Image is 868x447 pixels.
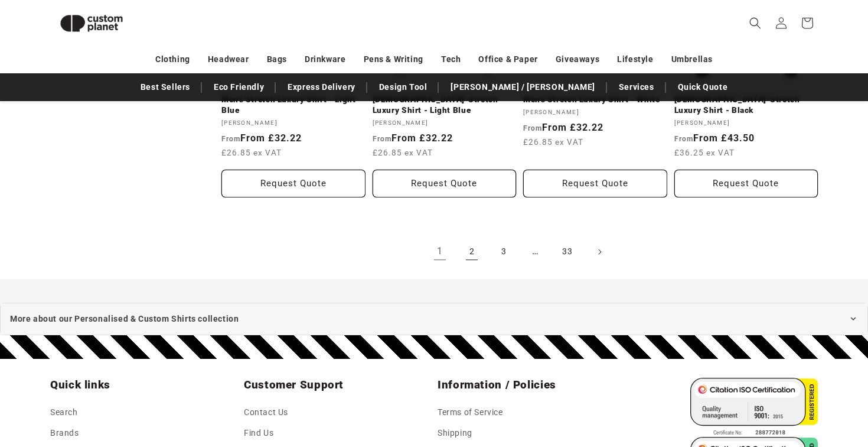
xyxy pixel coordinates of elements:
button: Request Quote [523,170,667,197]
a: Search [50,405,78,423]
span: More about our Personalised & Custom Shirts collection [10,312,239,326]
a: Pens & Writing [364,49,423,70]
a: Lifestyle [617,49,653,70]
a: Find Us [244,423,273,443]
h2: Quick links [50,378,237,392]
a: Headwear [208,49,249,70]
a: Services [613,77,660,98]
a: Men's Stretch Luxury Shirt - White [523,95,667,105]
a: Eco Friendly [208,77,270,98]
button: Request Quote [674,170,818,197]
span: … [523,239,549,265]
a: Design Tool [373,77,433,98]
a: Brands [50,423,79,443]
a: [PERSON_NAME] / [PERSON_NAME] [445,77,601,98]
a: [DEMOGRAPHIC_DATA]' Stretch Luxury Shirt - Light Blue [373,95,517,115]
iframe: Chat Widget [665,319,868,447]
h2: Information / Policies [438,378,624,392]
a: Page 33 [554,239,580,265]
a: Giveaways [556,49,599,70]
h2: Customer Support [244,378,430,392]
a: Bags [267,49,287,70]
a: Page 3 [491,239,517,265]
a: Terms of Service [438,405,503,423]
a: Page 2 [459,239,485,265]
a: Express Delivery [282,77,361,98]
a: Men's Stretch Luxury Shirt - Light Blue [221,95,366,115]
a: Drinkware [305,49,345,70]
button: Request Quote [373,170,517,197]
a: Office & Paper [478,49,537,70]
a: Contact Us [244,405,288,423]
a: Clothing [155,49,190,70]
a: Tech [441,49,461,70]
summary: Search [742,10,768,36]
button: Request Quote [221,170,366,197]
a: Quick Quote [672,77,734,98]
a: Umbrellas [671,49,713,70]
nav: Pagination [221,239,818,265]
a: Page 1 [427,239,453,265]
a: Best Sellers [135,77,196,98]
a: Shipping [438,423,472,443]
a: Next page [586,239,612,265]
div: Chatt-widget [665,319,868,447]
a: [DEMOGRAPHIC_DATA]' Stretch Luxury Shirt - Black [674,95,818,115]
img: Custom Planet [50,5,133,42]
